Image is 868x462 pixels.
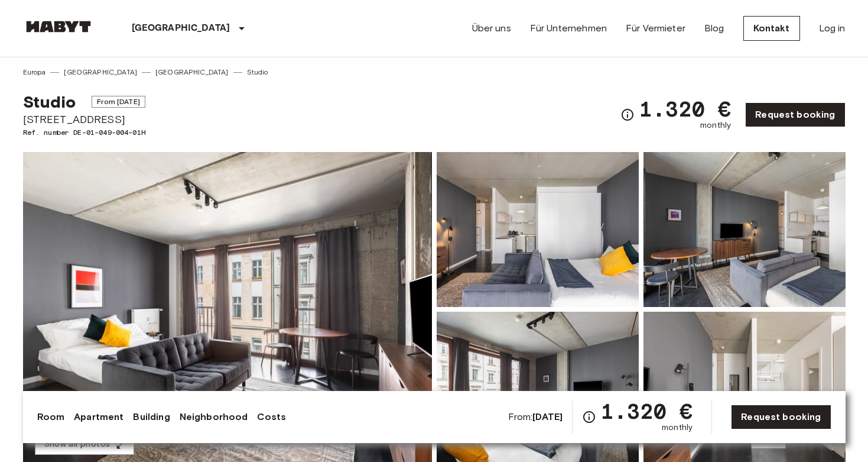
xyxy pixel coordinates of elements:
[639,98,731,119] span: 1.320 €
[745,102,845,127] a: Request booking
[133,410,170,424] a: Building
[35,434,134,455] button: Show all photos
[74,410,123,424] a: Apartment
[532,411,563,422] b: [DATE]
[508,411,563,424] span: From:
[743,16,800,41] a: Kontakt
[472,21,511,35] a: Über uns
[23,112,145,127] span: [STREET_ADDRESS]
[23,127,145,138] span: Ref. number DE-01-049-004-01H
[620,108,635,122] svg: Check cost overview for full price breakdown. Please note that discounts apply to new joiners onl...
[257,410,286,424] a: Costs
[530,21,607,35] a: Für Unternehmen
[819,21,846,35] a: Log in
[247,67,268,77] a: Studio
[155,67,229,77] a: [GEOGRAPHIC_DATA]
[437,152,639,307] img: Picture of unit DE-01-049-004-01H
[601,400,693,422] span: 1.320 €
[23,67,46,77] a: Europa
[643,152,846,307] img: Picture of unit DE-01-049-004-01H
[23,92,76,112] span: Studio
[582,410,596,424] svg: Check cost overview for full price breakdown. Please note that discounts apply to new joiners onl...
[23,21,94,33] img: Habyt
[180,410,248,424] a: Neighborhood
[64,67,137,77] a: [GEOGRAPHIC_DATA]
[700,119,731,131] span: monthly
[132,21,230,35] p: [GEOGRAPHIC_DATA]
[662,422,693,434] span: monthly
[704,21,724,35] a: Blog
[731,405,831,429] a: Request booking
[626,21,685,35] a: Für Vermieter
[37,410,65,424] a: Room
[92,96,145,108] span: From [DATE]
